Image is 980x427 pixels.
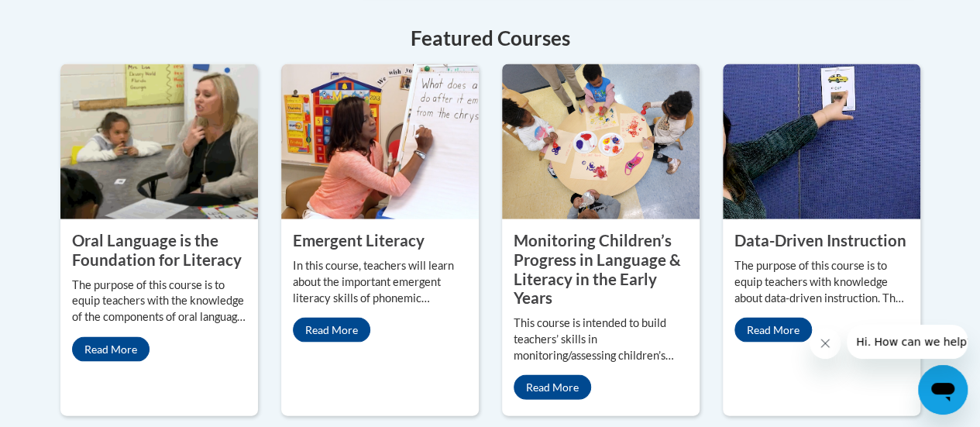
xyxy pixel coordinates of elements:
property: Oral Language is the Foundation for Literacy [72,230,242,268]
img: Data-Driven Instruction [723,64,920,219]
p: This course is intended to build teachers’ skills in monitoring/assessing children’s developmenta... [514,315,688,363]
a: Read More [293,317,370,342]
a: Read More [514,374,591,399]
img: Monitoring Children’s Progress in Language & Literacy in the Early Years [502,64,700,219]
p: The purpose of this course is to equip teachers with the knowledge of the components of oral lang... [72,277,246,325]
iframe: Close message [810,328,841,359]
p: The purpose of this course is to equip teachers with knowledge about data-driven instruction. The... [734,257,909,306]
a: Read More [72,336,150,361]
iframe: Message from company [847,325,968,359]
a: Read More [734,317,812,342]
property: Monitoring Children’s Progress in Language & Literacy in the Early Years [514,230,681,306]
span: Hi. How can we help? [9,11,126,23]
img: Emergent Literacy [281,64,479,219]
property: Data-Driven Instruction [734,230,906,249]
h4: Featured Courses [60,22,920,53]
property: Emergent Literacy [293,230,425,249]
img: Oral Language is the Foundation for Literacy [60,64,258,219]
iframe: Button to launch messaging window [918,365,968,415]
p: In this course, teachers will learn about the important emergent literacy skills of phonemic awar... [293,257,467,306]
